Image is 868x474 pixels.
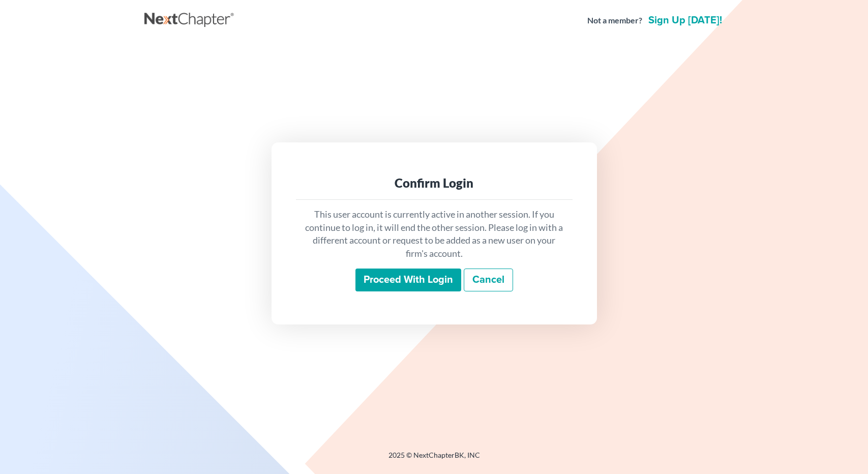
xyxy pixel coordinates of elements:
[355,269,461,292] input: Proceed with login
[144,450,724,468] div: 2025 © NextChapterBK, INC
[304,208,564,260] p: This user account is currently active in another session. If you continue to log in, it will end ...
[587,15,642,26] strong: Not a member?
[464,269,513,292] a: Cancel
[304,175,564,191] div: Confirm Login
[646,15,724,25] a: Sign up [DATE]!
